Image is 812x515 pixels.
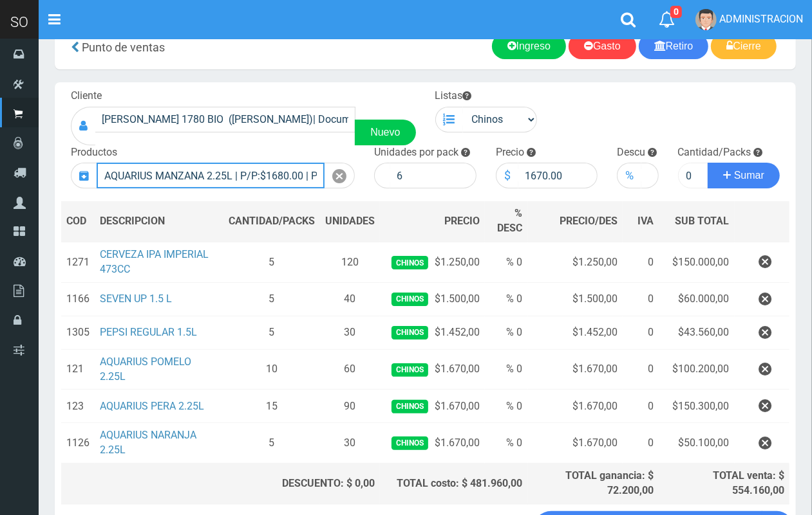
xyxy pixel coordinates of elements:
td: 5 [223,242,320,282]
a: AQUARIUS PERA 2.25L [100,400,204,412]
span: ADMINISTRACION [719,13,803,25]
td: $1.452,00 [380,316,485,349]
td: $1.670,00 [528,349,623,390]
td: $100.200,00 [659,349,735,390]
td: $1.670,00 [380,390,485,423]
a: PEPSI REGULAR 1.5L [100,326,197,338]
td: $1.500,00 [380,282,485,316]
td: 120 [320,242,380,282]
td: $1.670,00 [380,423,485,464]
td: 0 [623,349,659,390]
td: $1.500,00 [528,282,623,316]
input: 1 [390,163,477,188]
input: Consumidor Final [95,107,355,132]
div: $ [496,163,518,188]
span: Chinos [392,400,428,413]
td: $50.100,00 [659,423,735,464]
td: 123 [61,390,95,423]
label: Cliente [71,89,102,104]
td: % 0 [485,316,527,349]
a: Ingreso [492,33,566,59]
label: Descu [617,145,645,160]
input: 000 [518,163,598,188]
td: % 0 [485,390,527,423]
td: 90 [320,390,380,423]
th: DES [95,201,223,242]
td: % 0 [485,423,527,464]
button: Sumar [708,163,780,188]
td: 0 [623,282,659,316]
a: Nuevo [355,120,415,145]
td: 60 [320,349,380,390]
span: PRECIO [444,214,480,229]
td: % 0 [485,349,527,390]
td: 0 [623,423,659,464]
td: 121 [61,349,95,390]
td: 15 [223,390,320,423]
img: User Image [695,9,717,30]
span: CRIPCION [118,215,165,227]
td: 10 [223,349,320,390]
td: 1305 [61,316,95,349]
td: $1.670,00 [528,390,623,423]
span: Chinos [392,256,428,269]
td: 40 [320,282,380,316]
th: UNIDADES [320,201,380,242]
td: $150.300,00 [659,390,735,423]
td: 1126 [61,423,95,464]
span: Chinos [392,326,428,339]
a: AQUARIUS NARANJA 2.25L [100,429,196,456]
span: IVA [638,215,654,227]
span: 0 [670,6,682,18]
td: $1.452,00 [528,316,623,349]
a: Cierre [711,33,777,59]
td: $1.250,00 [528,242,623,282]
td: $1.250,00 [380,242,485,282]
label: Unidades por pack [374,145,458,160]
a: CERVEZA IPA IMPERIAL 473CC [100,248,209,275]
input: Introduzca el nombre del producto [97,163,325,188]
span: Punto de ventas [82,41,165,54]
td: 5 [223,316,320,349]
label: Precio [496,145,524,160]
td: $43.560,00 [659,316,735,349]
td: % 0 [485,242,527,282]
div: % [617,163,641,188]
a: SEVEN UP 1.5 L [100,293,172,305]
label: Listas [435,89,472,104]
td: 0 [623,316,659,349]
a: Gasto [569,33,636,59]
td: 5 [223,282,320,316]
td: 30 [320,423,380,464]
span: Chinos [392,437,428,450]
td: 30 [320,316,380,349]
span: PRECIO/DES [560,215,618,227]
div: TOTAL venta: $ 554.160,00 [665,469,784,498]
td: 0 [623,390,659,423]
label: Productos [71,145,117,160]
span: Chinos [392,293,428,306]
span: Sumar [734,170,764,181]
td: $1.670,00 [528,423,623,464]
input: Cantidad [678,163,709,188]
td: $60.000,00 [659,282,735,316]
th: COD [61,201,95,242]
label: Cantidad/Packs [678,145,751,160]
a: AQUARIUS POMELO 2.25L [100,356,191,383]
td: % 0 [485,282,527,316]
input: 000 [641,163,658,188]
td: 5 [223,423,320,464]
td: 1271 [61,242,95,282]
td: $150.000,00 [659,242,735,282]
div: TOTAL ganancia: $ 72.200,00 [533,469,654,498]
div: DESCUENTO: $ 0,00 [229,476,375,491]
div: TOTAL costo: $ 481.960,00 [385,476,523,491]
td: $1.670,00 [380,349,485,390]
span: SUB TOTAL [675,214,730,229]
a: Retiro [639,33,709,59]
td: 1166 [61,282,95,316]
th: CANTIDAD/PACKS [223,201,320,242]
td: 0 [623,242,659,282]
span: Chinos [392,363,428,377]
